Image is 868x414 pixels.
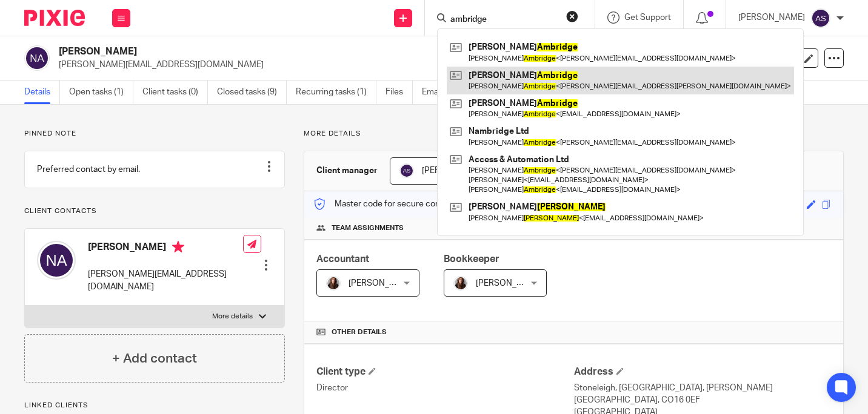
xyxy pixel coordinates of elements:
[24,45,50,71] img: svg%3E
[24,401,285,410] p: Linked clients
[88,241,243,256] h4: [PERSON_NAME]
[59,59,679,71] p: [PERSON_NAME][EMAIL_ADDRESS][DOMAIN_NAME]
[37,241,76,280] img: svg%3E
[574,394,831,406] p: [GEOGRAPHIC_DATA], CO16 0EF
[422,80,456,104] a: Emails
[316,382,573,394] p: Director
[449,15,558,25] input: Search
[326,276,341,291] img: IMG_0011.jpg
[24,10,85,26] img: Pixie
[422,166,489,175] span: [PERSON_NAME]
[316,254,369,264] span: Accountant
[142,80,208,104] a: Client tasks (0)
[88,268,243,293] p: [PERSON_NAME][EMAIL_ADDRESS][DOMAIN_NAME]
[332,327,387,337] span: Other details
[386,80,413,104] a: Files
[316,165,378,177] h3: Client manager
[24,80,60,104] a: Details
[24,129,285,139] p: Pinned note
[304,129,844,139] p: More details
[574,382,831,394] p: Stoneleigh, [GEOGRAPHIC_DATA], [PERSON_NAME]
[212,312,253,321] p: More details
[349,279,415,287] span: [PERSON_NAME]
[217,80,287,104] a: Closed tasks (9)
[574,366,831,378] h4: Address
[59,45,555,58] h2: [PERSON_NAME]
[738,11,805,24] p: [PERSON_NAME]
[399,163,414,178] img: svg%3E
[172,241,184,253] i: Primary
[69,80,133,104] a: Open tasks (1)
[624,13,671,22] span: Get Support
[476,279,542,287] span: [PERSON_NAME]
[24,206,285,216] p: Client contacts
[453,276,468,291] img: IMG_0011.jpg
[313,198,522,210] p: Master code for secure communications and files
[296,80,376,104] a: Recurring tasks (1)
[332,223,404,233] span: Team assignments
[112,349,197,368] h4: + Add contact
[444,254,499,264] span: Bookkeeper
[566,10,578,22] button: Clear
[811,8,830,28] img: svg%3E
[316,366,573,378] h4: Client type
